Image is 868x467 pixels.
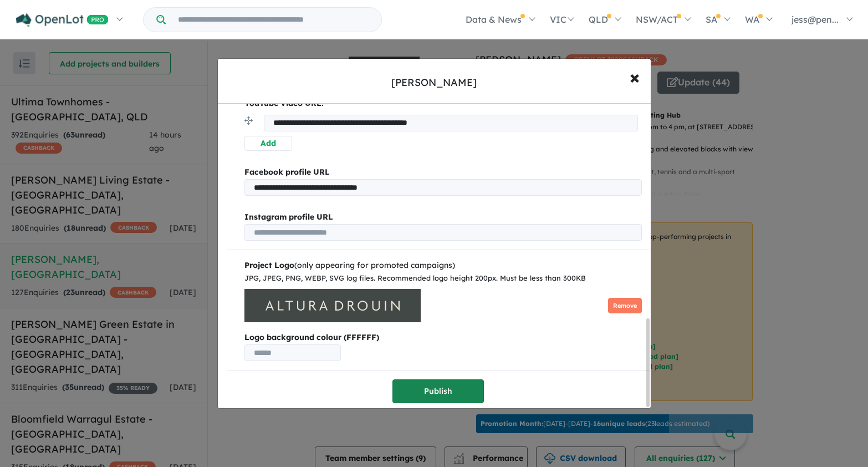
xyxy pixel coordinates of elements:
[244,289,421,322] img: Altura%20-%20Drouin___1743491765.jpg
[392,379,484,403] button: Publish
[168,8,379,32] input: Try estate name, suburb, builder or developer
[244,97,642,110] p: YouTube Video URL:
[244,136,292,151] button: Add
[630,65,640,89] span: ×
[244,212,333,222] b: Instagram profile URL
[792,14,839,25] span: jess@pen...
[244,272,642,285] div: JPG, JPEG, PNG, WEBP, SVG log files. Recommended logo height 200px. Must be less than 300KB
[16,13,109,27] img: Openlot PRO Logo White
[244,259,642,272] div: (only appearing for promoted campaigns)
[244,331,642,344] b: Logo background colour (FFFFFF)
[244,260,294,270] b: Project Logo
[244,116,253,125] img: drag.svg
[391,75,477,90] div: [PERSON_NAME]
[608,298,642,314] button: Remove
[244,167,330,177] b: Facebook profile URL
